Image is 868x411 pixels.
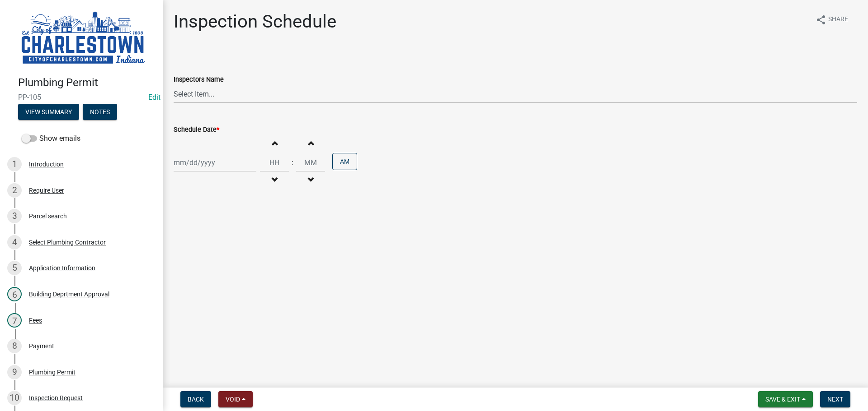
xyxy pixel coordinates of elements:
div: Parcel search [29,213,67,219]
div: 1 [7,157,22,171]
label: Inspectors Name [174,77,224,83]
div: Payment [29,343,54,349]
span: Void [226,396,240,403]
div: 8 [7,339,22,353]
span: PP-105 [18,93,145,102]
h1: Inspection Schedule [174,11,336,32]
div: Building Deprtment Approval [29,291,109,297]
div: 9 [7,365,22,379]
button: View Summary [18,104,79,120]
button: Void [218,391,253,407]
i: share [816,14,826,25]
div: Fees [29,317,42,323]
div: Introduction [29,161,64,167]
label: Schedule Date [174,127,219,133]
div: 2 [7,183,22,198]
img: City of Charlestown, Indiana [18,9,148,67]
wm-modal-confirm: Summary [18,109,79,116]
a: Edit [148,93,160,102]
wm-modal-confirm: Edit Application Number [148,93,160,102]
input: Hours [260,153,289,172]
div: Plumbing Permit [29,369,75,375]
wm-modal-confirm: Notes [83,109,117,116]
span: Save & Exit [765,396,800,403]
span: Share [828,14,848,25]
div: : [289,157,296,168]
span: Next [827,396,843,403]
h4: Plumbing Permit [18,76,156,89]
input: Minutes [296,153,325,172]
label: Show emails [22,133,80,144]
button: AM [332,153,357,170]
button: Save & Exit [758,391,813,407]
div: 10 [7,391,22,405]
div: Require User [29,187,64,194]
div: 3 [7,209,22,223]
div: 7 [7,313,22,328]
span: Back [188,396,204,403]
div: 6 [7,287,22,301]
button: Back [180,391,211,407]
div: Select Plumbing Contractor [29,239,106,245]
input: mm/dd/yyyy [174,153,256,172]
div: 5 [7,261,22,275]
button: shareShare [808,11,855,28]
button: Next [820,391,850,407]
button: Notes [83,104,117,120]
div: Inspection Request [29,395,83,401]
div: 4 [7,235,22,249]
div: Application Information [29,265,95,271]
